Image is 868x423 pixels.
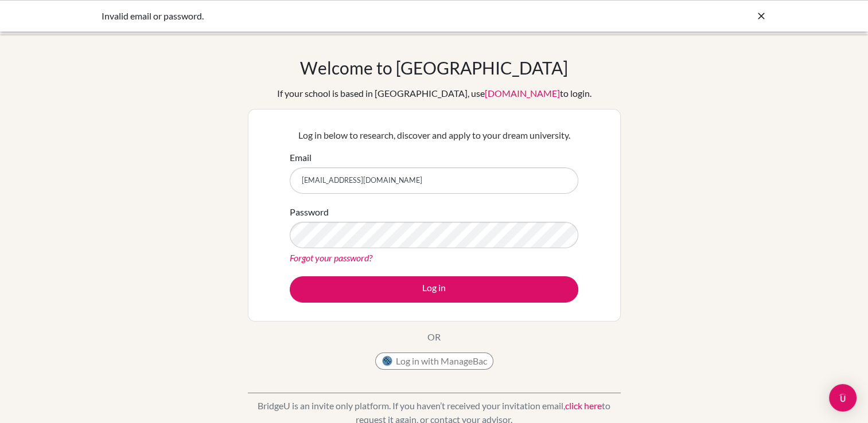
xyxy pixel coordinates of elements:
[290,151,312,164] label: Email
[427,330,441,344] p: OR
[375,352,493,370] button: Log in with ManageBac
[565,400,602,411] a: click here
[300,57,568,78] h1: Welcome to [GEOGRAPHIC_DATA]
[485,88,560,99] a: [DOMAIN_NAME]
[102,9,595,23] div: Invalid email or password.
[290,252,372,263] a: Forgot your password?
[290,205,329,219] label: Password
[829,384,857,412] div: Open Intercom Messenger
[277,87,591,100] div: If your school is based in [GEOGRAPHIC_DATA], use to login.
[290,276,578,303] button: Log in
[290,128,578,142] p: Log in below to research, discover and apply to your dream university.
